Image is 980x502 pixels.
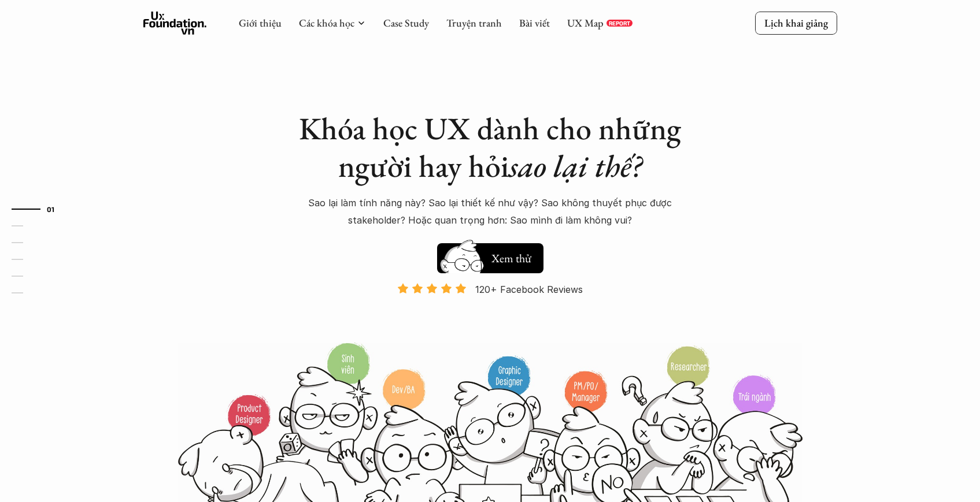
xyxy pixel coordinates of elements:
a: Bài viết [519,16,550,29]
a: REPORT [607,20,633,27]
strong: 01 [47,205,55,213]
a: Xem thử [437,237,543,273]
a: Các khóa học [299,16,354,29]
a: Case Study [383,16,429,29]
a: 01 [12,202,66,216]
p: REPORT [609,20,630,27]
em: sao lại thế? [509,146,642,186]
p: Sao lại làm tính năng này? Sao lại thiết kế như vậy? Sao không thuyết phục được stakeholder? Hoặc... [288,194,693,229]
p: Lịch khai giảng [764,16,828,29]
a: Truyện tranh [446,16,502,29]
a: 120+ Facebook Reviews [387,282,593,341]
a: Lịch khai giảng [755,12,837,34]
a: UX Map [567,16,604,29]
h1: Khóa học UX dành cho những người hay hỏi [288,110,693,185]
h5: Xem thử [491,250,531,266]
a: Giới thiệu [239,16,282,29]
p: 120+ Facebook Reviews [475,281,583,298]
